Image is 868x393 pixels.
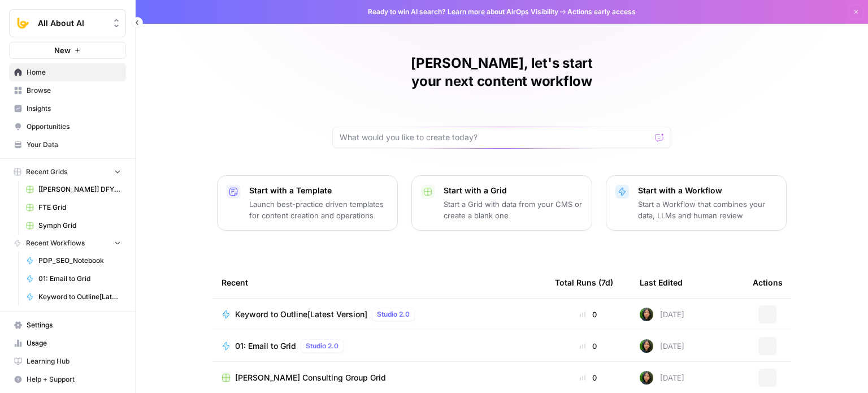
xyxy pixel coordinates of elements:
[9,316,126,334] a: Settings
[235,340,296,352] span: 01: Email to Grid
[9,118,126,136] a: Opportunities
[640,371,653,385] img: 71gc9am4ih21sqe9oumvmopgcasf
[9,136,126,154] a: Your Data
[555,372,622,383] div: 0
[38,292,121,302] span: Keyword to Outline[Latest Version]
[555,309,622,320] div: 0
[26,167,67,177] span: Recent Grids
[9,370,126,388] button: Help + Support
[38,184,121,195] span: [[PERSON_NAME]] DFY POC👨‍🦲
[27,122,121,132] span: Opportunities
[332,54,671,90] h1: [PERSON_NAME], let's start your next content workflow
[9,42,126,59] button: New
[9,100,126,118] a: Insights
[640,371,684,385] div: [DATE]
[640,267,683,298] div: Last Edited
[21,270,126,288] a: 01: Email to Grid
[27,103,121,114] span: Insights
[235,309,367,320] span: Keyword to Outline[Latest Version]
[26,238,85,248] span: Recent Workflows
[54,45,71,56] span: New
[21,217,126,235] a: Symph Grid
[368,7,558,17] span: Ready to win AI search? about AirOps Visibility
[222,308,537,321] a: Keyword to Outline[Latest Version]Studio 2.0
[638,185,777,196] p: Start with a Workflow
[27,338,121,348] span: Usage
[38,18,106,29] span: All About AI
[21,198,126,217] a: FTE Grid
[13,13,33,33] img: All About AI Logo
[38,256,121,266] span: PDP_SEO_Notebook
[448,7,485,16] a: Learn more
[555,267,613,298] div: Total Runs (7d)
[27,140,121,150] span: Your Data
[249,185,388,196] p: Start with a Template
[444,185,583,196] p: Start with a Grid
[567,7,636,17] span: Actions early access
[9,9,126,37] button: Workspace: All About AI
[638,198,777,221] p: Start a Workflow that combines your data, LLMs and human review
[38,274,121,284] span: 01: Email to Grid
[753,267,783,298] div: Actions
[9,235,126,252] button: Recent Workflows
[222,339,537,353] a: 01: Email to GridStudio 2.0
[222,372,537,383] a: [PERSON_NAME] Consulting Group Grid
[38,221,121,231] span: Symph Grid
[249,198,388,221] p: Launch best-practice driven templates for content creation and operations
[9,352,126,370] a: Learning Hub
[606,175,787,231] button: Start with a WorkflowStart a Workflow that combines your data, LLMs and human review
[640,339,684,353] div: [DATE]
[235,372,386,383] span: [PERSON_NAME] Consulting Group Grid
[640,308,653,321] img: 71gc9am4ih21sqe9oumvmopgcasf
[27,67,121,77] span: Home
[411,175,592,231] button: Start with a GridStart a Grid with data from your CMS or create a blank one
[377,309,410,319] span: Studio 2.0
[640,339,653,353] img: 71gc9am4ih21sqe9oumvmopgcasf
[21,180,126,198] a: [[PERSON_NAME]] DFY POC👨‍🦲
[640,308,684,321] div: [DATE]
[9,63,126,81] a: Home
[27,320,121,330] span: Settings
[27,85,121,96] span: Browse
[9,81,126,100] a: Browse
[555,340,622,352] div: 0
[38,202,121,213] span: FTE Grid
[9,334,126,352] a: Usage
[217,175,398,231] button: Start with a TemplateLaunch best-practice driven templates for content creation and operations
[444,198,583,221] p: Start a Grid with data from your CMS or create a blank one
[21,252,126,270] a: PDP_SEO_Notebook
[340,132,650,143] input: What would you like to create today?
[222,267,537,298] div: Recent
[27,356,121,366] span: Learning Hub
[9,163,126,180] button: Recent Grids
[27,374,121,385] span: Help + Support
[21,288,126,306] a: Keyword to Outline[Latest Version]
[306,341,338,351] span: Studio 2.0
